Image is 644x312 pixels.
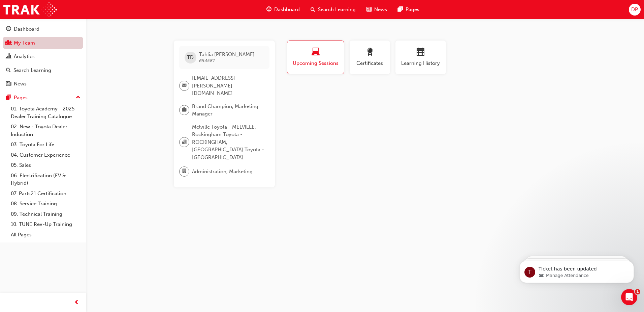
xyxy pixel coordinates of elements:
a: search-iconSearch Learning [305,3,361,17]
a: 05. Sales [8,160,83,171]
a: News [3,78,83,90]
span: guage-icon [6,26,11,32]
span: prev-icon [74,298,79,307]
span: news-icon [6,81,11,87]
a: Dashboard [3,23,83,35]
a: 06. Electrification (EV & Hybrid) [8,171,83,188]
a: 08. Service Training [8,199,83,209]
span: award-icon [366,48,374,57]
span: briefcase-icon [182,106,187,114]
button: Pages [3,92,83,104]
img: Trak [3,2,57,17]
a: 07. Parts21 Certification [8,188,83,199]
iframe: Intercom notifications message [509,246,644,294]
a: 02. New - Toyota Dealer Induction [8,122,83,139]
button: Upcoming Sessions [287,41,344,74]
a: Search Learning [3,64,83,77]
span: Learning History [400,59,441,67]
span: calendar-icon [417,48,425,57]
span: news-icon [366,5,372,14]
span: DP [631,6,638,14]
div: Search Learning [13,67,51,74]
span: department-icon [182,167,187,176]
a: 09. Technical Training [8,209,83,219]
div: News [14,80,27,88]
span: organisation-icon [182,138,187,147]
span: Tahlia [PERSON_NAME] [199,51,255,57]
span: Upcoming Sessions [292,59,339,67]
a: pages-iconPages [392,3,425,17]
span: News [374,6,387,14]
span: Dashboard [274,6,300,14]
a: 10. TUNE Rev-Up Training [8,219,83,230]
span: people-icon [6,40,11,46]
span: TD [187,54,194,61]
span: guage-icon [266,5,271,14]
div: Dashboard [14,25,39,33]
span: Certificates [355,59,385,67]
iframe: Intercom live chat [621,289,637,305]
a: news-iconNews [361,3,392,17]
a: 04. Customer Experience [8,150,83,160]
span: pages-icon [6,95,11,101]
span: pages-icon [398,5,403,14]
button: DP [629,4,641,16]
span: email-icon [182,81,187,90]
a: Analytics [3,50,83,63]
div: Pages [14,94,28,102]
span: 1 [635,289,640,294]
span: [EMAIL_ADDRESS][PERSON_NAME][DOMAIN_NAME] [192,74,264,97]
a: guage-iconDashboard [261,3,305,17]
a: My Team [3,37,83,49]
span: Melville Toyota - MELVILLE, Rockingham Toyota - ROCKINGHAM, [GEOGRAPHIC_DATA] Toyota - [GEOGRAPHI... [192,123,264,161]
span: 654587 [199,58,215,63]
a: All Pages [8,230,83,240]
div: Analytics [14,53,35,60]
a: 03. Toyota For Life [8,139,83,150]
button: DashboardMy TeamAnalyticsSearch LearningNews [3,22,83,92]
span: Pages [406,6,419,14]
button: Certificates [350,41,390,74]
span: Search Learning [318,6,356,14]
span: up-icon [76,93,80,102]
span: laptop-icon [312,48,320,57]
span: search-icon [6,68,11,74]
span: chart-icon [6,54,11,60]
a: 01. Toyota Academy - 2025 Dealer Training Catalogue [8,104,83,122]
button: Learning History [395,41,446,74]
span: search-icon [311,5,315,14]
span: Brand Champion, Marketing Manager [192,103,264,118]
span: Administration, Marketing [192,168,253,176]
